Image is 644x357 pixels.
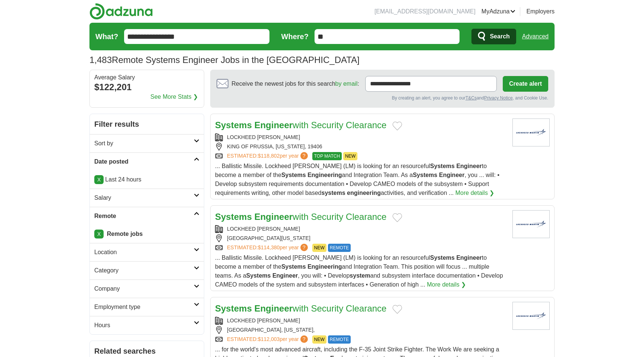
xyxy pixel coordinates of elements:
[484,95,513,101] a: Privacy Notice
[490,29,509,44] span: Search
[512,119,550,146] img: Lockheed Martin logo
[151,92,198,101] a: See More Stats ❯
[215,326,506,334] div: [GEOGRAPHIC_DATA], [US_STATE],
[343,152,357,160] span: NEW
[254,303,293,313] strong: Engineer
[328,244,351,252] span: REMOTE
[215,120,252,130] strong: Systems
[89,55,360,65] h1: Remote Systems Engineer Jobs in the [GEOGRAPHIC_DATA]
[215,234,506,242] div: [GEOGRAPHIC_DATA][US_STATE]
[215,255,503,288] span: ... Ballistic Missile. Lockheed [PERSON_NAME] (LM) is looking for an resourceful to become a memb...
[321,190,345,196] strong: systems
[94,175,104,184] a: X
[215,303,252,313] strong: Systems
[94,175,199,184] p: Last 24 hours
[215,303,386,313] a: Systems Engineerwith Security Clearance
[94,230,104,238] a: X
[90,114,204,134] h2: Filter results
[227,226,300,232] a: LOCKHEED [PERSON_NAME]
[94,80,199,94] div: $122,201
[300,244,308,251] span: ?
[90,152,204,171] a: Date posted
[89,53,112,67] span: 1,483
[231,79,359,88] span: Receive the newest jobs for this search :
[90,189,204,207] a: Salary
[94,345,199,357] h2: Related searches
[526,7,555,16] a: Employers
[254,212,293,222] strong: Engineer
[512,302,550,330] img: Lockheed Martin logo
[455,189,495,198] a: More details ❯
[281,172,306,178] strong: Systems
[430,163,455,169] strong: Systems
[347,190,381,196] strong: engineering
[503,76,548,92] button: Create alert
[312,244,326,252] span: NEW
[413,172,438,178] strong: Systems
[90,298,204,316] a: Employment type
[465,95,477,101] a: T&Cs
[335,80,358,87] a: by email
[94,139,194,148] h2: Sort by
[90,316,204,334] a: Hours
[456,163,482,169] strong: Engineer
[281,31,309,42] label: Where?
[281,263,306,270] strong: Systems
[90,134,204,152] a: Sort by
[90,261,204,279] a: Category
[272,272,298,279] strong: Engineer
[94,248,194,257] h2: Location
[94,193,194,202] h2: Salary
[300,335,308,343] span: ?
[254,120,293,130] strong: Engineer
[227,134,300,140] a: LOCKHEED [PERSON_NAME]
[217,95,548,101] div: By creating an alert, you agree to our and , and Cookie Use.
[392,305,402,314] button: Add to favorite jobs
[227,317,300,323] a: LOCKHEED [PERSON_NAME]
[312,152,342,160] span: TOP MATCH
[90,279,204,298] a: Company
[482,7,516,16] a: MyAdzuna
[94,75,199,80] div: Average Salary
[246,272,271,279] strong: Systems
[312,335,326,344] span: NEW
[94,212,194,221] h2: Remote
[258,244,280,250] span: $114,380
[392,121,402,130] button: Add to favorite jobs
[95,31,118,42] label: What?
[430,255,455,261] strong: Systems
[215,212,252,222] strong: Systems
[94,284,194,293] h2: Company
[427,280,466,289] a: More details ❯
[456,255,482,261] strong: Engineer
[94,266,194,275] h2: Category
[89,3,153,20] img: Adzuna logo
[258,153,280,159] span: $118,802
[471,29,516,44] button: Search
[522,29,549,44] a: Advanced
[375,7,476,16] li: [EMAIL_ADDRESS][DOMAIN_NAME]
[227,152,309,160] a: ESTIMATED:$118,802per year?
[94,157,194,166] h2: Date posted
[215,120,386,130] a: Systems Engineerwith Security Clearance
[307,172,342,178] strong: Engineering
[94,303,194,312] h2: Employment type
[307,263,342,270] strong: Engineering
[90,243,204,261] a: Location
[512,210,550,238] img: Lockheed Martin logo
[439,172,464,178] strong: Engineer
[215,163,499,196] span: ... Ballistic Missile. Lockheed [PERSON_NAME] (LM) is looking for an resourceful to become a memb...
[258,336,280,342] span: $112,003
[107,231,143,237] strong: Remote jobs
[94,321,194,330] h2: Hours
[227,244,309,252] a: ESTIMATED:$114,380per year?
[350,272,370,279] strong: system
[328,335,351,344] span: REMOTE
[392,213,402,222] button: Add to favorite jobs
[215,212,386,222] a: Systems Engineerwith Security Clearance
[227,335,309,344] a: ESTIMATED:$112,003per year?
[215,143,506,151] div: KING OF PRUSSIA, [US_STATE], 19406
[90,207,204,225] a: Remote
[300,152,308,159] span: ?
